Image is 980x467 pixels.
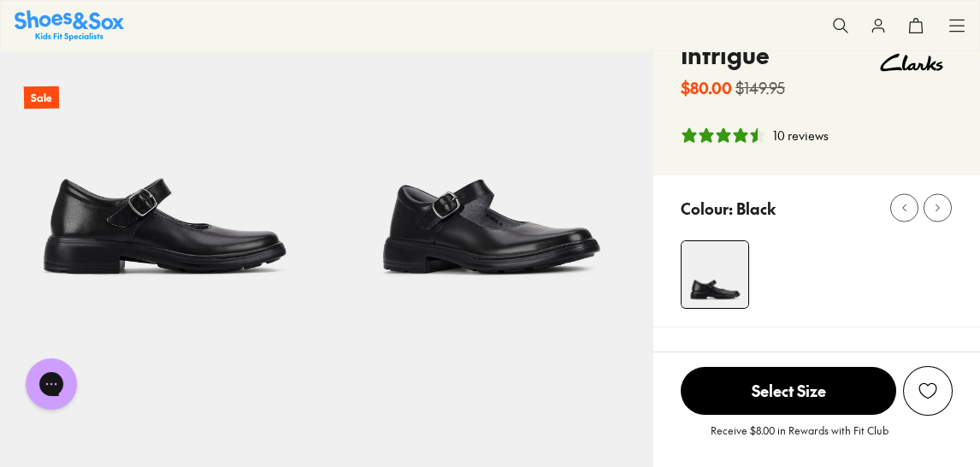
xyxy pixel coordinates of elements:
[681,127,829,145] button: 4.5 stars, 10 ratings
[681,197,733,220] p: Colour:
[682,241,748,308] img: 4-109558_1
[736,197,776,220] p: Black
[15,10,124,40] a: Shoes & Sox
[681,366,896,416] button: Select Size
[24,86,59,109] p: Sale
[681,37,785,73] h4: Intrigue
[15,10,124,40] img: SNS_Logo_Responsive.svg
[681,76,732,99] b: $80.00
[871,37,953,88] img: Vendor logo
[17,352,86,416] iframe: Gorgias live chat messenger
[735,76,785,99] s: $149.95
[773,127,829,145] div: 10 reviews
[903,366,953,416] button: Add to Wishlist
[681,367,896,415] span: Select Size
[711,423,888,453] p: Receive $8.00 in Rewards with Fit Club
